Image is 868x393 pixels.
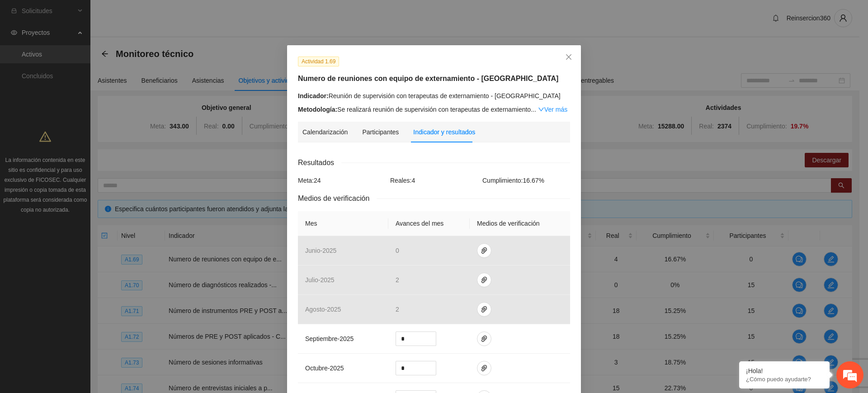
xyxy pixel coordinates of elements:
[305,335,354,342] span: septiembre - 2025
[557,45,581,70] button: Close
[470,211,570,236] th: Medios de verificación
[477,306,491,313] span: paper-clip
[298,193,377,204] span: Medios de verificación
[413,127,475,137] div: Indicador y resultados
[305,306,341,313] span: agosto - 2025
[388,211,470,236] th: Avances del mes
[390,177,415,184] span: Reales: 4
[538,106,544,113] span: down
[298,106,337,113] strong: Metodología:
[396,306,399,313] span: 2
[538,106,567,113] a: Expand
[477,335,491,342] span: paper-clip
[298,211,388,236] th: Mes
[477,302,491,317] button: paper-clip
[477,361,491,375] button: paper-clip
[302,127,348,137] div: Calendarización
[305,365,344,372] span: octubre - 2025
[298,73,570,84] h5: Numero de reuniones con equipo de externamiento - [GEOGRAPHIC_DATA]
[531,106,536,113] span: ...
[298,92,329,99] strong: Indicador:
[480,175,572,185] div: Cumplimiento: 16.67 %
[477,247,491,254] span: paper-clip
[746,367,823,374] div: ¡Hola!
[298,104,570,114] div: Se realizará reunión de supervisión con terapeutas de externamiento
[396,247,399,254] span: 0
[565,53,572,61] span: close
[477,273,491,287] button: paper-clip
[477,276,491,284] span: paper-clip
[477,365,491,372] span: paper-clip
[396,276,399,284] span: 2
[746,376,823,383] p: ¿Cómo puedo ayudarte?
[296,175,388,185] div: Meta: 24
[477,243,491,258] button: paper-clip
[305,276,335,284] span: julio - 2025
[298,157,341,168] span: Resultados
[362,127,399,137] div: Participantes
[298,57,339,66] span: Actividad 1.69
[477,331,491,346] button: paper-clip
[298,91,570,101] div: Reunión de supervisión con terapeutas de externamiento - [GEOGRAPHIC_DATA]
[305,247,336,254] span: junio - 2025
